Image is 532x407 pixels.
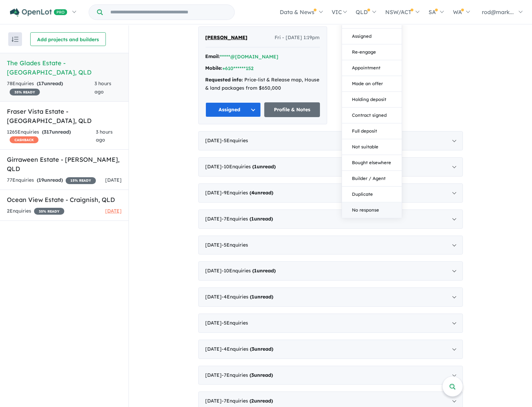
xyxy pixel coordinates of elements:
[96,129,113,143] span: 3 hours ago
[482,9,514,15] span: rod@mark...
[66,177,96,184] span: 15 % READY
[198,314,463,333] div: [DATE]
[342,124,402,139] button: Full deposit
[342,171,402,187] button: Builder / Agent
[254,268,257,274] span: 1
[250,294,274,300] strong: ( unread)
[95,80,111,95] span: 3 hours ago
[250,398,273,404] strong: ( unread)
[222,190,274,196] span: - 9 Enquir ies
[198,366,463,385] div: [DATE]
[342,76,402,92] button: Made an offer
[342,60,402,76] button: Appointment
[7,128,96,145] div: 1265 Enquir ies
[10,8,67,17] img: Openlot PRO Logo White
[38,80,44,87] span: 17
[198,287,463,307] div: [DATE]
[7,58,122,77] h5: The Glades Estate - [GEOGRAPHIC_DATA] , QLD
[253,268,276,274] strong: ( unread)
[42,129,71,135] strong: ( unread)
[222,163,276,170] span: - 10 Enquir ies
[198,131,463,150] div: [DATE]
[198,183,463,203] div: [DATE]
[252,372,254,378] span: 3
[37,80,63,87] strong: ( unread)
[342,187,402,203] button: Duplicate
[206,76,320,92] div: Price-list & Release map, House & land packages from $650,000
[222,268,276,274] span: - 10 Enquir ies
[222,372,273,378] span: - 7 Enquir ies
[252,216,254,222] span: 1
[222,216,273,222] span: - 7 Enquir ies
[10,89,40,95] span: 35 % READY
[7,107,122,125] h5: Fraser Vista Estate - [GEOGRAPHIC_DATA] , QLD
[222,294,274,300] span: - 4 Enquir ies
[206,34,248,41] span: [PERSON_NAME]
[342,92,402,108] button: Holding deposit
[206,34,248,42] a: [PERSON_NAME]
[198,236,463,255] div: [DATE]
[222,320,248,326] span: - 5 Enquir ies
[44,129,52,135] span: 317
[198,210,463,229] div: [DATE]
[7,80,95,96] div: 78 Enquir ies
[12,37,19,42] img: sort.svg
[222,137,248,144] span: - 5 Enquir ies
[198,261,463,281] div: [DATE]
[38,177,44,183] span: 19
[30,32,106,46] button: Add projects and builders
[275,34,320,42] span: Fri - [DATE] 1:19pm
[104,5,233,20] input: Try estate name, suburb, builder or developer
[206,65,223,71] strong: Mobile:
[252,190,255,196] span: 4
[253,163,276,170] strong: ( unread)
[250,216,273,222] strong: ( unread)
[342,13,402,218] div: Unread
[250,372,273,378] strong: ( unread)
[342,45,402,60] button: Re-engage
[254,163,257,170] span: 1
[342,139,402,155] button: Not suitable
[252,398,254,404] span: 2
[342,108,402,124] button: Contract signed
[252,346,255,352] span: 3
[250,346,274,352] strong: ( unread)
[10,136,38,143] span: CASHBACK
[250,190,274,196] strong: ( unread)
[206,102,261,117] button: Assigned
[198,157,463,177] div: [DATE]
[206,77,243,83] strong: Requested info:
[37,177,63,183] strong: ( unread)
[222,398,273,404] span: - 7 Enquir ies
[105,208,122,214] span: [DATE]
[342,29,402,45] button: Assigned
[222,242,248,248] span: - 5 Enquir ies
[7,207,64,215] div: 2 Enquir ies
[252,294,255,300] span: 1
[198,340,463,359] div: [DATE]
[7,176,96,184] div: 77 Enquir ies
[7,195,122,204] h5: Ocean View Estate - Craignish , QLD
[206,53,220,59] strong: Email:
[105,177,122,183] span: [DATE]
[34,208,64,215] span: 35 % READY
[342,203,402,218] button: No response
[222,346,274,352] span: - 4 Enquir ies
[7,155,122,173] h5: Girraween Estate - [PERSON_NAME] , QLD
[264,102,320,117] a: Profile & Notes
[342,155,402,171] button: Bought elsewhere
